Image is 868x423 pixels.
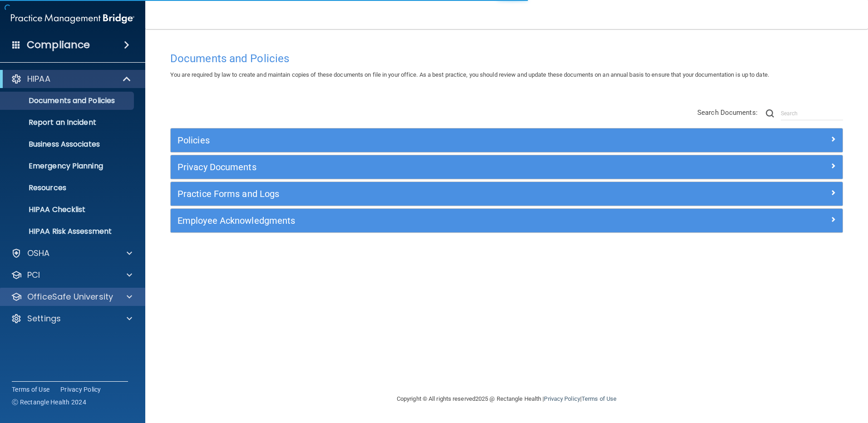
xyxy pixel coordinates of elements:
img: ic-search.3b580494.png [766,109,774,118]
h5: Policies [178,135,668,145]
h4: Documents and Policies [170,53,843,64]
p: Business Associates [6,140,130,149]
p: OSHA [27,248,50,259]
a: OfficeSafe University [11,291,132,302]
p: OfficeSafe University [27,291,113,302]
a: Practice Forms and Logs [178,187,836,201]
a: Terms of Use [582,395,616,402]
img: PMB logo [11,10,134,28]
p: Report an Incident [6,118,130,127]
a: HIPAA [11,74,132,84]
input: Search [781,107,843,120]
a: Terms of Use [12,385,49,394]
a: Employee Acknowledgments [178,213,836,228]
div: Copyright © All rights reserved 2025 @ Rectangle Health | | [341,384,672,413]
a: Privacy Policy [544,395,580,402]
p: Settings [27,313,61,324]
h5: Privacy Documents [178,162,668,172]
p: Resources [6,183,130,192]
p: Emergency Planning [6,162,130,171]
h5: Practice Forms and Logs [178,189,668,199]
a: OSHA [11,248,132,259]
a: Policies [178,133,836,148]
a: Settings [11,313,132,324]
a: Privacy Policy [60,385,101,394]
p: Documents and Policies [6,96,130,105]
p: HIPAA [27,74,50,84]
p: HIPAA Risk Assessment [6,227,130,236]
a: Privacy Documents [178,160,836,174]
h5: Employee Acknowledgments [178,216,668,226]
a: PCI [11,270,132,280]
span: Search Documents: [697,108,758,117]
span: You are required by law to create and maintain copies of these documents on file in your office. ... [170,71,769,78]
h4: Compliance [27,39,90,51]
p: PCI [27,270,40,280]
span: Ⓒ Rectangle Health 2024 [12,398,86,407]
p: HIPAA Checklist [6,205,130,214]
